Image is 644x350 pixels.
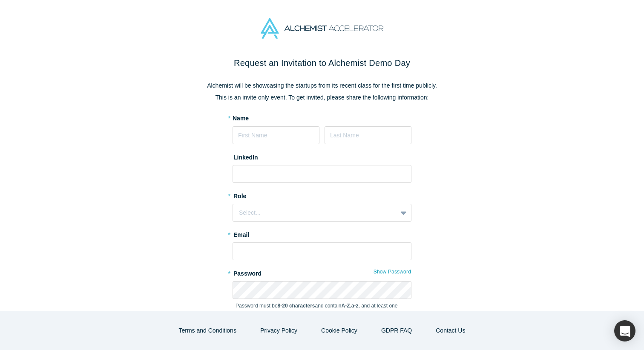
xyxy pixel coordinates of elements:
button: Privacy Policy [251,323,306,338]
label: Name [233,114,249,123]
strong: 8-20 characters [278,303,315,309]
p: Alchemist will be showcasing the startups from its recent class for the first time publicly. [143,81,501,90]
p: This is an invite only event. To get invited, please share the following information: [143,93,501,102]
strong: A-Z [342,303,350,309]
img: Alchemist Accelerator Logo [261,18,383,39]
label: Email [233,228,411,239]
button: Cookie Policy [312,323,366,338]
input: Last Name [325,126,411,144]
strong: a-z [351,303,359,309]
h2: Request an Invitation to Alchemist Demo Day [143,57,501,69]
label: Password [233,266,411,278]
input: First Name [233,126,319,144]
button: Show Password [373,266,411,277]
label: LinkedIn [233,150,258,162]
label: Role [233,189,411,201]
button: Terms and Conditions [170,323,245,338]
div: Select... [239,208,391,217]
p: Password must be and contain , , and at least one number. [236,302,408,317]
button: Contact Us [427,323,474,338]
a: GDPR FAQ [372,323,421,338]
